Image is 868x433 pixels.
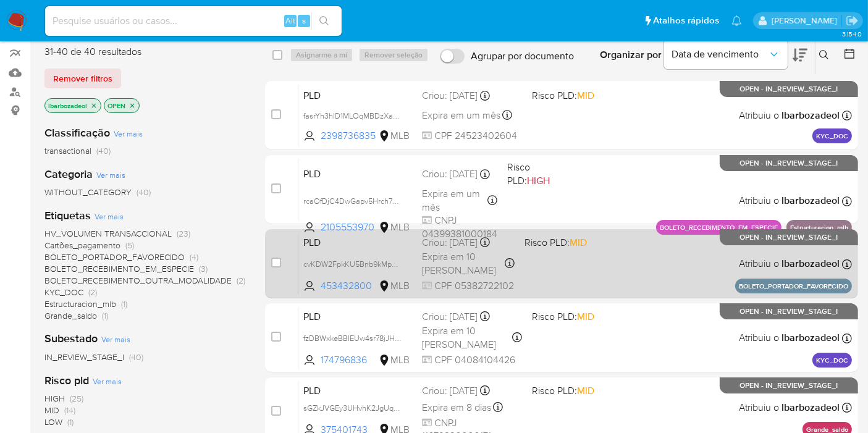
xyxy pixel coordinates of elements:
[45,13,342,29] input: Pesquise usuários ou casos...
[311,12,337,30] button: search-icon
[846,14,859,27] a: Sair
[653,14,719,27] span: Atalhos rápidos
[285,15,295,27] span: Alt
[731,15,742,26] a: Notificações
[302,15,306,27] span: s
[842,29,862,39] span: 3.154.0
[772,15,841,27] p: lucas.barboza@mercadolivre.com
